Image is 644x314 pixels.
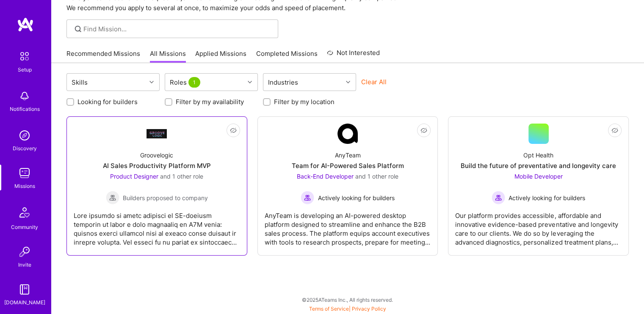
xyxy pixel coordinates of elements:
a: Recommended Missions [66,49,140,63]
i: icon Chevron [248,80,252,84]
div: AI Sales Productivity Platform MVP [103,161,211,170]
img: Actively looking for builders [492,191,505,204]
div: Lore ipsumdo si ametc adipisci el SE-doeiusm temporin ut labor e dolo magnaaliq en A7M venia: qui... [74,204,240,247]
div: Roles [168,76,204,88]
div: Invite [18,260,31,269]
label: Looking for builders [77,97,138,106]
span: Builders proposed to company [123,193,208,202]
span: Product Designer [110,173,158,180]
div: [DOMAIN_NAME] [4,298,45,307]
div: Build the future of preventative and longevity care [461,161,616,170]
div: Opt Health [523,151,553,160]
img: Community [14,202,35,223]
div: Team for AI-Powered Sales Platform [291,161,404,170]
a: All Missions [150,49,186,63]
i: icon SearchGrey [73,24,83,34]
div: Groovelogic [140,151,173,160]
span: and 1 other role [355,173,398,180]
i: icon Chevron [346,80,350,84]
span: | [309,306,386,312]
div: © 2025 ATeams Inc., All rights reserved. [51,289,644,310]
img: discovery [16,127,33,144]
span: Back-End Developer [297,173,354,180]
img: logo [17,17,34,32]
img: guide book [16,281,33,298]
a: Completed Missions [256,49,318,63]
div: Missions [14,182,35,190]
div: Industries [266,76,300,88]
img: Company Logo [146,129,167,138]
span: 1 [188,77,200,88]
div: AnyTeam is developing an AI-powered desktop platform designed to streamline and enhance the B2B s... [265,204,431,247]
div: Setup [18,65,32,74]
img: teamwork [16,165,33,182]
a: Terms of Service [309,306,349,312]
img: Builders proposed to company [106,191,119,204]
img: Company Logo [337,124,358,144]
a: Applied Missions [195,49,246,63]
i: icon EyeClosed [611,127,618,134]
img: bell [16,88,33,105]
div: Our platform provides accessible, affordable and innovative evidence-based preventative and longe... [455,204,622,247]
img: Invite [16,243,33,260]
label: Filter by my availability [176,97,244,106]
span: Actively looking for builders [509,193,585,202]
a: Company LogoGroovelogicAI Sales Productivity Platform MVPProduct Designer and 1 other roleBuilder... [74,124,240,248]
div: Discovery [13,144,37,153]
a: Opt HealthBuild the future of preventative and longevity careMobile Developer Actively looking fo... [455,124,622,248]
i: icon EyeClosed [230,127,237,134]
a: Company LogoAnyTeamTeam for AI-Powered Sales PlatformBack-End Developer and 1 other roleActively ... [265,124,431,248]
div: Skills [69,76,90,88]
span: Actively looking for builders [318,193,394,202]
i: icon Chevron [149,80,154,84]
div: Notifications [10,105,40,113]
div: AnyTeam [334,151,360,160]
img: Actively looking for builders [301,191,314,204]
span: Mobile Developer [514,173,563,180]
i: icon EyeClosed [420,127,427,134]
a: Privacy Policy [352,306,386,312]
img: setup [16,47,33,65]
input: Find Mission... [83,25,272,33]
div: Community [11,223,38,231]
button: Clear All [361,77,387,86]
span: and 1 other role [160,173,203,180]
label: Filter by my location [274,97,334,106]
a: Not Interested [327,48,380,63]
